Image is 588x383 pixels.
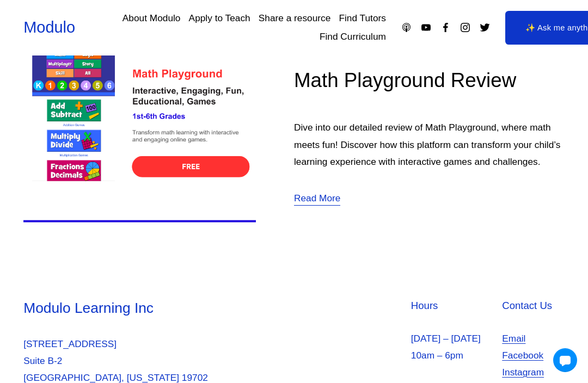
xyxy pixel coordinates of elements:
[294,119,565,170] p: Dive into our detailed review of Math Playground, where math meets fun! Discover how this platfor...
[23,18,75,36] a: Modulo
[294,69,516,91] a: Math Playground Review
[23,7,256,239] img: Math Playground Review
[502,330,525,347] a: Email
[502,299,565,313] h4: Contact Us
[502,364,544,381] a: Instagram
[339,9,385,28] a: Find Tutors
[259,9,331,28] a: Share a resource
[189,9,250,28] a: Apply to Teach
[23,299,291,318] h3: Modulo Learning Inc
[420,22,432,33] a: YouTube
[460,22,471,33] a: Instagram
[440,22,451,33] a: Facebook
[479,22,491,33] a: Twitter
[411,299,496,313] h4: Hours
[294,190,341,207] a: Read More
[122,9,181,28] a: About Modulo
[502,347,543,364] a: Facebook
[411,330,496,364] p: [DATE] – [DATE] 10am – 6pm
[401,22,412,33] a: Apple Podcasts
[320,28,386,47] a: Find Curriculum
